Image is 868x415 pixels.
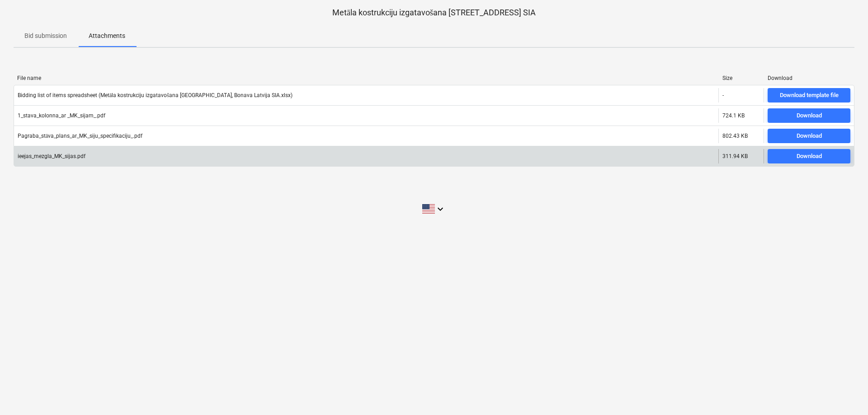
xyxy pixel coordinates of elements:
div: File name [17,75,715,81]
div: 802.43 KB [722,133,748,139]
button: Download [768,149,850,163]
button: Download [768,108,850,123]
button: Download template file [768,88,850,103]
div: 311.94 KB [722,153,748,159]
div: Download [797,131,822,141]
div: Pagraba_stāva_plans_ar_MK_siju_specifikaciju_.pdf [18,133,142,140]
div: 724.1 KB [722,112,745,119]
div: Download [797,111,822,121]
button: Download [768,129,850,143]
p: Attachments [89,31,125,41]
p: Bid submission [24,31,67,41]
div: - [722,92,724,98]
div: ieejas_mezgla_MK_sijas.pdf [18,153,85,159]
div: Download template file [780,90,839,101]
div: Download [768,75,851,81]
div: 1_stava_kolonna_ar _MK_sijam_.pdf [18,112,105,119]
div: Bidding list of items spreadsheet (Metāla kostrukciju izgatavošana [GEOGRAPHIC_DATA], Bonava Latv... [18,92,292,99]
p: Metāla kostrukciju izgatavošana [STREET_ADDRESS] SIA [14,7,854,18]
i: keyboard_arrow_down [435,204,446,214]
div: Size [722,75,760,81]
div: Download [797,151,822,162]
